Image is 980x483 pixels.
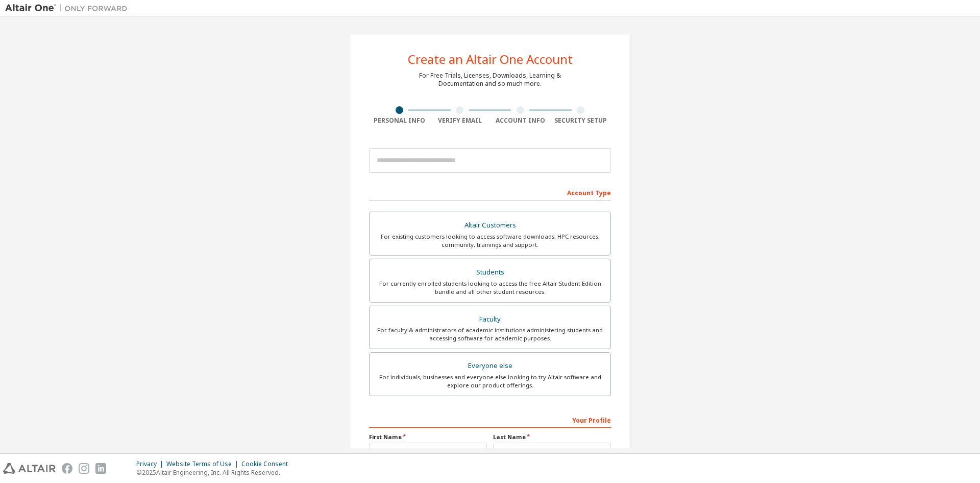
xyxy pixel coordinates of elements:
p: © 2025 Altair Engineering, Inc. All Rights Reserved. [136,468,294,477]
div: Personal Info [369,117,430,125]
div: For existing customers looking to access software downloads, HPC resources, community, trainings ... [376,233,604,249]
div: For Free Trials, Licenses, Downloads, Learning & Documentation and so much more. [419,72,561,88]
div: Your Profile [369,411,611,428]
div: Everyone else [376,359,604,373]
img: altair_logo.svg [3,463,56,474]
div: Faculty [376,312,604,327]
img: linkedin.svg [95,463,106,474]
img: facebook.svg [62,463,72,474]
div: Altair Customers [376,218,604,233]
div: Cookie Consent [241,460,294,468]
div: Create an Altair One Account [408,53,573,65]
div: Account Type [369,184,611,200]
div: Website Terms of Use [166,460,241,468]
div: Students [376,265,604,280]
div: Verify Email [430,117,491,125]
img: Altair One [5,3,133,13]
div: Account Info [490,117,551,125]
div: For faculty & administrators of academic institutions administering students and accessing softwa... [376,326,604,342]
label: First Name [369,433,487,441]
img: instagram.svg [79,463,89,474]
div: Privacy [136,460,166,468]
div: For individuals, businesses and everyone else looking to try Altair software and explore our prod... [376,373,604,389]
label: Last Name [493,433,611,441]
div: Security Setup [551,117,611,125]
div: For currently enrolled students looking to access the free Altair Student Edition bundle and all ... [376,280,604,296]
